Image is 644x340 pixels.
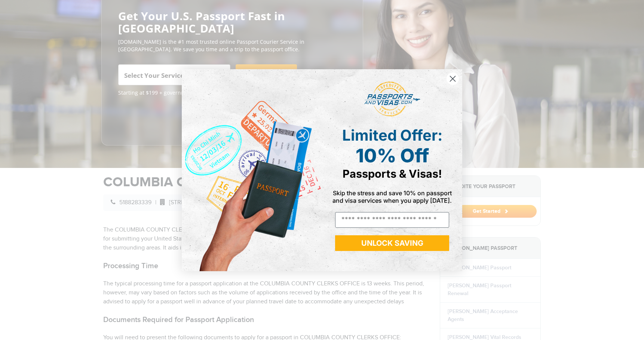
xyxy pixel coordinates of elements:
[182,69,322,271] img: de9cda0d-0715-46ca-9a25-073762a91ba7.png
[342,126,442,144] span: Limited Offer:
[619,315,637,333] iframe: Intercom live chat
[335,235,449,251] button: UNLOCK SAVING
[446,72,459,85] button: Close dialog
[332,189,452,204] span: Skip the stress and save 10% on passport and visa services when you apply [DATE].
[356,144,429,167] span: 10% Off
[364,82,420,117] img: passports and visas
[343,167,442,180] span: Passports & Visas!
